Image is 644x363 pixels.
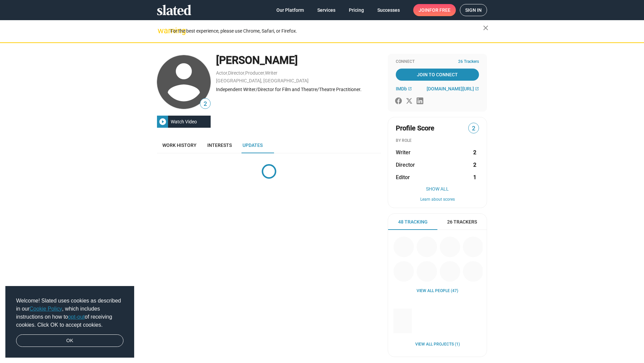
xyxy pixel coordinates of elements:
[417,288,458,294] a: View all People (47)
[427,86,474,91] span: [DOMAIN_NAME][URL]
[5,286,134,358] div: cookieconsent
[396,124,434,133] span: Profile Score
[465,4,482,16] span: Sign in
[343,4,369,16] a: Pricing
[482,24,490,32] mat-icon: close
[317,4,335,16] span: Services
[170,27,483,36] div: For the best experience, please use Chrome, Safari, or Firefox.
[227,72,228,75] span: ,
[16,297,123,329] span: Welcome! Slated uses cookies as described in our , which includes instructions on how to of recei...
[202,137,237,153] a: Interests
[68,314,85,320] a: opt-out
[473,149,476,156] strong: 2
[16,334,123,347] a: dismiss cookie message
[162,143,197,148] span: Work history
[168,116,200,128] div: Watch Video
[237,137,268,153] a: Updates
[427,86,479,91] a: [DOMAIN_NAME][URL]
[228,70,245,76] a: Director
[413,4,456,16] a: Joinfor free
[397,69,478,81] span: Join To Connect
[200,99,210,109] span: 2
[396,86,412,91] a: IMDb
[475,87,479,91] mat-icon: open_in_new
[312,4,341,16] a: Services
[271,4,309,16] a: Our Platform
[216,70,227,76] a: Actor
[408,87,412,91] mat-icon: open_in_new
[216,86,381,93] div: Independent Writer/Director for Film and Theatre/Theatre Practitioner.
[415,342,460,347] a: View all Projects (1)
[245,70,264,76] a: Producer
[216,78,309,83] a: [GEOGRAPHIC_DATA], [GEOGRAPHIC_DATA]
[157,137,202,153] a: Work history
[30,306,62,312] a: Cookie Policy
[396,197,479,202] button: Learn about scores
[264,72,265,75] span: ,
[216,53,381,68] div: [PERSON_NAME]
[245,72,245,75] span: ,
[396,161,415,168] span: Director
[377,4,400,16] span: Successes
[429,4,450,16] span: for free
[419,4,450,16] span: Join
[396,59,479,65] div: Connect
[159,118,167,126] mat-icon: play_circle_filled
[469,124,479,133] span: 2
[473,161,476,168] strong: 2
[460,4,487,16] a: Sign in
[372,4,405,16] a: Successes
[396,174,410,181] span: Editor
[396,86,407,91] span: IMDb
[157,116,211,128] button: Watch Video
[158,27,166,35] mat-icon: warning
[207,143,232,148] span: Interests
[458,59,479,65] span: 26 Trackers
[396,69,479,81] a: Join To Connect
[396,186,479,192] button: Show All
[265,70,277,76] a: Writer
[349,4,364,16] span: Pricing
[473,174,476,181] strong: 1
[398,219,428,225] span: 48 Tracking
[243,143,263,148] span: Updates
[396,149,411,156] span: Writer
[396,138,479,144] div: BY ROLE
[276,4,304,16] span: Our Platform
[447,219,477,225] span: 26 Trackers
